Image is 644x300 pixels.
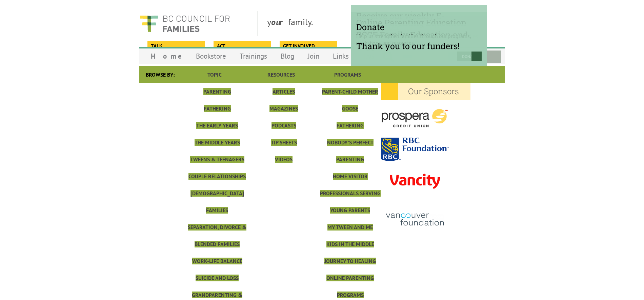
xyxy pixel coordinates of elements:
[326,275,374,298] a: Online Parenting Programs
[381,83,470,100] h2: Our Sponsors
[203,88,231,95] a: Parenting
[144,48,189,64] a: Home
[196,122,238,129] a: The Early Years
[327,224,373,231] a: My Tween and Me
[151,42,201,50] span: Talk
[271,16,288,27] strong: our
[356,10,482,33] span: Receive our weekly E-Newsletter
[269,105,298,112] a: Magazines
[190,156,244,163] a: Tweens & Teenagers
[267,71,295,78] a: Resources
[217,42,267,50] span: Act
[327,139,374,163] a: Nobody's Perfect Parenting
[204,105,231,112] a: Fathering
[356,40,482,52] span: Thank you to our funders!
[189,48,233,64] a: Bookstore
[192,258,242,264] a: Work-Life Balance
[320,190,381,214] a: Professionals Serving Young Parents
[337,122,364,129] a: Fathering
[139,11,230,36] img: BC Council for FAMILIES
[196,275,239,281] a: Suicide and Loss
[207,71,222,78] a: Topic
[280,41,336,50] a: Get Involved Make change happen
[381,202,449,237] img: vancouver_foundation-2.png
[301,48,326,64] a: Join
[262,11,412,36] div: y family.
[334,71,361,78] a: Programs
[214,41,270,50] a: Act Take a survey
[188,224,246,247] a: Separation, Divorce & Blended Families
[273,88,295,95] a: Articles
[233,48,274,64] a: Trainings
[147,41,204,50] a: Talk Share your story
[322,88,378,112] a: Parent-Child Mother Goose
[283,42,333,50] span: Get Involved
[190,190,244,214] a: [DEMOGRAPHIC_DATA] Families
[381,138,449,161] img: rbc.png
[271,122,296,129] a: Podcasts
[333,173,368,180] a: Home Visitor
[381,100,449,136] img: prospera-4.png
[195,139,240,146] a: The Middle Years
[275,156,293,163] a: Videos
[381,162,449,200] img: vancity-3.png
[326,48,356,64] a: Links
[139,66,181,83] div: Browse By:
[324,258,376,264] a: Journey to Healing
[188,173,246,180] a: Couple Relationships
[271,139,297,146] a: Tip Sheets
[356,21,482,33] span: Donate
[326,241,374,247] a: Kids in the Middle
[274,48,301,64] a: Blog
